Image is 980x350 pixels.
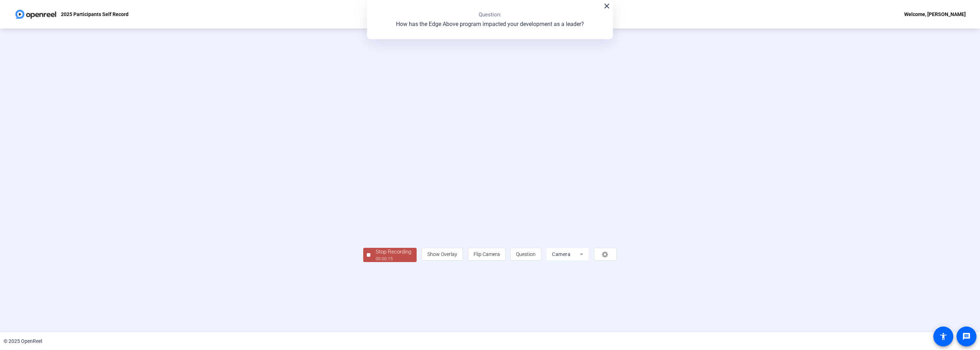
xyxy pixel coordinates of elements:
[61,10,129,19] p: 2025 Participants Self Record
[363,248,417,262] button: Stop Recording00:00:15
[904,10,966,19] div: Welcome, [PERSON_NAME]
[14,7,57,21] img: OpenReel logo
[516,251,536,257] span: Question
[603,2,611,10] mat-icon: close
[396,20,584,28] p: How has the Edge Above program impacted your development as a leader?
[962,332,971,341] mat-icon: message
[376,248,411,256] div: Stop Recording
[376,256,411,262] div: 00:00:15
[939,332,948,341] mat-icon: accessibility
[427,251,457,257] span: Show Overlay
[510,248,541,261] button: Question
[468,248,506,261] button: Flip Camera
[479,11,501,19] p: Question:
[474,251,500,257] span: Flip Camera
[4,338,42,345] div: © 2025 OpenReel
[422,248,463,261] button: Show Overlay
